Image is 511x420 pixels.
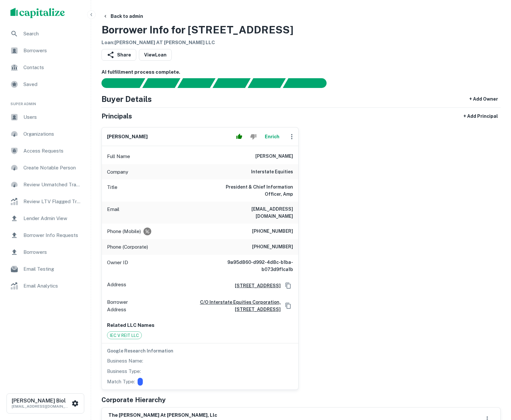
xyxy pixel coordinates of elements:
span: Saved [23,80,82,88]
a: Borrowers [5,43,86,58]
h6: [PERSON_NAME] Biol [12,398,70,403]
p: Phone (Corporate) [107,243,148,251]
p: Borrower Address [107,298,148,314]
a: Email Analytics [5,278,86,294]
span: Create Notable Person [23,164,82,172]
p: Full Name [107,153,130,160]
p: Phone (Mobile) [107,228,141,235]
span: Borrowers [23,248,82,256]
h6: [PHONE_NUMBER] [252,228,293,235]
span: Lender Admin View [23,215,82,222]
div: Documents found, AI parsing details... [177,78,215,88]
p: [EMAIL_ADDRESS][DOMAIN_NAME] [12,403,70,409]
h6: [PERSON_NAME] [255,153,293,160]
a: Email Testing [5,261,86,277]
div: Principals found, still searching for contact information. This may take time... [248,78,286,88]
h3: Borrower Info for [STREET_ADDRESS] [101,22,293,38]
h4: Buyer Details [101,93,152,105]
h6: [PHONE_NUMBER] [252,243,293,251]
h6: AI fulfillment process complete. [101,68,501,76]
a: Borrower Info Requests [5,228,86,243]
button: [PERSON_NAME] Biol[EMAIL_ADDRESS][DOMAIN_NAME] [7,393,84,414]
h6: Loan : [PERSON_NAME] AT [PERSON_NAME] LLC [101,39,293,46]
button: Copy Address [283,301,293,311]
a: Contacts [5,60,86,75]
a: Users [5,109,86,125]
p: Match Type: [107,378,135,386]
div: Principals found, AI now looking for contact information... [212,78,250,88]
h5: Corporate Hierarchy [101,395,166,405]
span: Users [23,113,82,121]
button: + Add Principal [461,110,501,122]
button: Reject [248,130,259,143]
a: Organizations [5,126,86,142]
img: capitalize-logo.png [10,8,65,18]
a: Access Requests [5,143,86,159]
a: Review Unmatched Transactions [5,177,86,192]
div: Chat Widget [478,368,511,399]
p: Address [107,281,126,290]
span: Search [23,30,82,38]
p: Owner ID [107,259,128,273]
h5: Principals [101,111,132,121]
a: Search [5,26,86,42]
span: IEC V REIT LLC [107,332,141,339]
a: Lender Admin View [5,211,86,226]
h6: President & Chief Information Officer, Amp [215,183,293,198]
span: Borrower Info Requests [23,231,82,239]
a: Review LTV Flagged Transactions [5,194,86,209]
span: Review LTV Flagged Transactions [23,198,82,205]
button: Copy Address [283,281,293,290]
div: Sending borrower request to AI... [94,78,142,88]
button: + Add Owner [467,93,501,105]
div: Requests to not be contacted at this number [143,228,151,235]
button: Share [101,49,136,61]
span: Borrowers [23,47,82,55]
h6: [EMAIL_ADDRESS][DOMAIN_NAME] [215,205,293,220]
h6: Google Research Information [107,347,293,354]
p: Company [107,168,128,176]
a: [STREET_ADDRESS] [230,282,281,289]
a: Saved [5,77,86,92]
div: Your request is received and processing... [142,78,180,88]
p: Business Type: [107,367,141,375]
span: Email Testing [23,265,82,273]
h6: [PERSON_NAME] [107,133,148,141]
li: Super Admin [5,93,86,109]
h6: the [PERSON_NAME] at [PERSON_NAME], llc [108,412,238,419]
span: Contacts [23,64,82,71]
button: Back to admin [100,10,146,22]
div: AI fulfillment process complete. [283,78,334,88]
h6: interstate equities [251,168,293,176]
h6: 9a95d860-d992-4d8c-b1ba-b073d9f1ca1b [215,259,293,273]
button: Enrich [262,130,283,143]
span: Review Unmatched Transactions [23,181,82,189]
span: Access Requests [23,147,82,155]
a: c/o interstate equities corporation, [STREET_ADDRESS] [150,299,281,313]
p: Email [107,205,119,220]
a: Create Notable Person [5,160,86,176]
p: Related LLC Names [107,321,293,329]
p: Title [107,183,117,198]
a: Borrowers [5,244,86,260]
span: Email Analytics [23,282,82,290]
span: Organizations [23,130,82,138]
a: ViewLoan [139,49,172,61]
p: Business Name: [107,357,143,365]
